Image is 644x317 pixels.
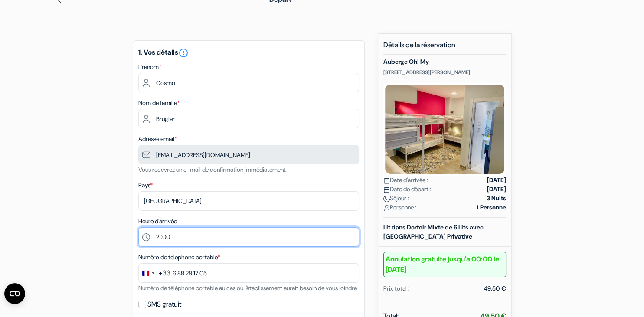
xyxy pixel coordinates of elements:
p: [STREET_ADDRESS][PERSON_NAME] [383,69,506,76]
span: Personne : [383,203,416,212]
strong: 1 Personne [477,203,506,212]
label: Prénom [138,62,161,72]
label: Numéro de telephone portable [138,253,220,262]
label: Nom de famille [138,98,180,108]
i: error_outline [178,48,189,58]
b: Lit dans Dortoir Mixte de 6 Lits avec [GEOGRAPHIC_DATA] Privative [383,223,484,240]
strong: 3 Nuits [487,194,506,203]
span: Séjour : [383,194,409,203]
div: +33 [159,268,170,278]
input: 6 12 34 56 78 [138,263,359,283]
label: Adresse email [138,134,177,144]
label: Pays [138,181,153,190]
strong: [DATE] [487,185,506,194]
button: Ouvrir le widget CMP [4,283,25,304]
small: Numéro de téléphone portable au cas où l'établissement aurait besoin de vous joindre [138,284,357,292]
span: Date de départ : [383,185,431,194]
div: Prix total : [383,284,409,293]
h5: Détails de la réservation [383,41,506,55]
input: Entrer le nom de famille [138,109,359,128]
input: Entrez votre prénom [138,73,359,92]
div: 49,50 € [484,284,506,293]
input: Entrer adresse e-mail [138,145,359,164]
img: calendar.svg [383,186,390,193]
label: Heure d'arrivée [138,217,177,226]
h5: 1. Vos détails [138,48,359,58]
b: Annulation gratuite jusqu'a 00:00 le [DATE] [383,252,506,277]
img: moon.svg [383,196,390,202]
h5: Auberge Oh! My [383,58,506,65]
small: Vous recevrez un e-mail de confirmation immédiatement [138,166,286,173]
a: error_outline [178,48,189,57]
strong: [DATE] [487,176,506,185]
img: calendar.svg [383,177,390,184]
img: user_icon.svg [383,205,390,211]
button: Change country, selected France (+33) [139,264,170,282]
label: SMS gratuit [147,298,181,310]
span: Date d'arrivée : [383,176,428,185]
